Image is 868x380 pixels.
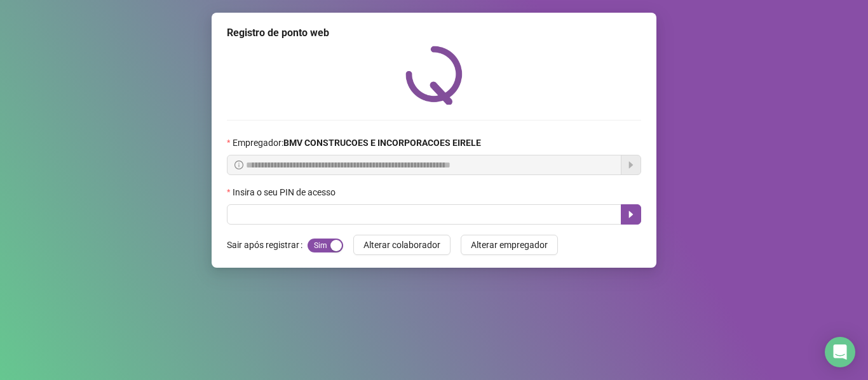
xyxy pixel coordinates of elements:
button: Alterar colaborador [353,235,451,255]
span: Alterar colaborador [363,238,440,252]
label: Sair após registrar [227,235,308,255]
strong: BMV CONSTRUCOES E INCORPORACOES EIRELE [283,138,481,148]
span: Empregador : [233,136,481,150]
span: caret-right [626,209,636,219]
div: Open Intercom Messenger [825,337,855,367]
img: QRPoint [405,46,463,105]
div: Registro de ponto web [227,25,641,41]
span: Alterar empregador [471,238,548,252]
button: Alterar empregador [461,235,558,255]
span: info-circle [234,161,243,169]
label: Insira o seu PIN de acesso [227,185,344,199]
